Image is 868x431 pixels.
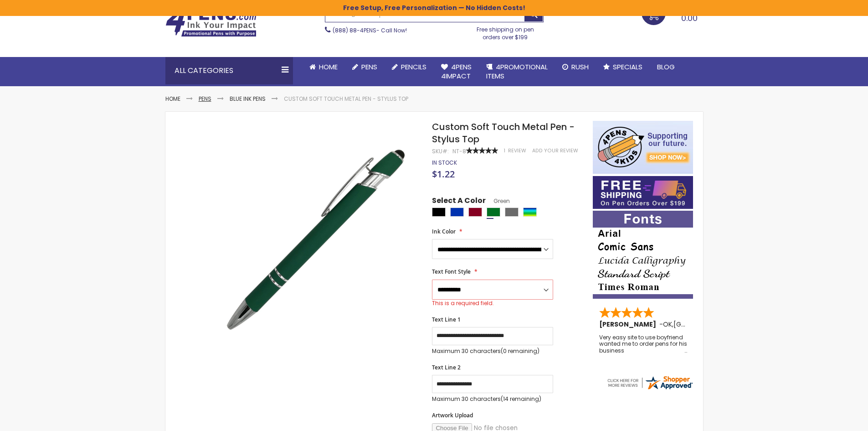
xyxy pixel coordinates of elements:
[319,62,338,72] span: Home
[345,57,385,77] a: Pens
[165,57,293,84] div: All Categories
[659,320,740,329] span: - ,
[501,395,541,403] span: (14 remaining)
[606,374,693,391] img: 4pens.com widget logo
[486,197,510,205] span: Green
[165,8,257,37] img: 4Pens Custom Pens and Promotional Products
[432,159,457,166] span: In stock
[441,62,472,81] span: 4Pens 4impact
[432,228,456,235] span: Ink Color
[504,147,528,154] a: 1 Review
[593,211,693,299] img: font-personalization-examples
[432,168,455,180] span: $1.22
[599,334,688,354] div: Very easy site to use boyfriend wanted me to order pens for his business
[333,26,407,34] span: - Call Now!
[508,147,526,154] span: Review
[452,148,466,155] div: NT-8
[212,134,420,343] img: regal_rubber_green_n_2_1_2.jpg
[650,57,682,77] a: Blog
[432,208,446,217] div: Black
[165,95,180,103] a: Home
[432,268,471,275] span: Text Font Style
[230,95,266,103] a: Blue ink Pens
[532,147,578,154] a: Add Your Review
[479,57,555,87] a: 4PROMOTIONALITEMS
[487,208,500,217] div: Green
[657,62,675,72] span: Blog
[505,208,519,217] div: Grey
[468,208,482,217] div: Burgundy
[434,57,479,87] a: 4Pens4impact
[599,320,659,329] span: [PERSON_NAME]
[523,208,537,217] div: Assorted
[432,411,473,419] span: Artwork Upload
[199,95,211,103] a: Pens
[333,26,376,34] a: (888) 88-4PENS
[432,300,553,307] div: This is a required field.
[681,12,698,24] span: 0.00
[432,196,486,208] span: Select A Color
[302,57,345,77] a: Home
[501,347,539,355] span: (0 remaining)
[593,121,693,174] img: 4pens 4 kids
[432,147,449,155] strong: SKU
[432,395,553,403] p: Maximum 30 characters
[432,120,575,145] span: Custom Soft Touch Metal Pen - Stylus Top
[432,159,457,166] div: Availability
[385,57,434,77] a: Pencils
[467,22,544,41] div: Free shipping on pen orders over $199
[673,320,740,329] span: [GEOGRAPHIC_DATA]
[466,147,498,154] div: 100%
[432,316,461,323] span: Text Line 1
[450,208,464,217] div: Blue
[571,62,589,72] span: Rush
[593,176,693,209] img: Free shipping on orders over $199
[663,320,672,329] span: OK
[504,147,505,154] span: 1
[606,385,693,393] a: 4pens.com certificate URL
[613,62,642,72] span: Specials
[432,348,553,355] p: Maximum 30 characters
[432,363,461,371] span: Text Line 2
[284,95,408,103] li: Custom Soft Touch Metal Pen - Stylus Top
[555,57,596,77] a: Rush
[486,62,548,81] span: 4PROMOTIONAL ITEMS
[361,62,377,72] span: Pens
[401,62,426,72] span: Pencils
[596,57,650,77] a: Specials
